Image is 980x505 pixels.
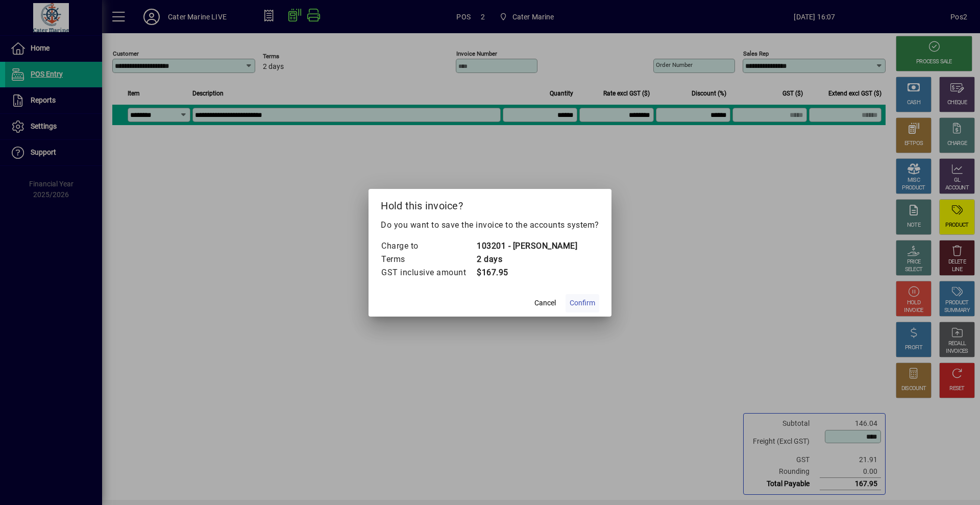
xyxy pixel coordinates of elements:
td: 2 days [476,253,577,266]
td: 103201 - [PERSON_NAME] [476,239,577,253]
button: Cancel [529,294,561,312]
span: Cancel [534,298,556,308]
td: Terms [381,253,476,266]
p: Do you want to save the invoice to the accounts system? [381,219,599,231]
td: $167.95 [476,266,577,279]
span: Confirm [570,298,595,308]
td: GST inclusive amount [381,266,476,279]
h2: Hold this invoice? [369,189,611,219]
button: Confirm [566,294,599,312]
td: Charge to [381,239,476,253]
